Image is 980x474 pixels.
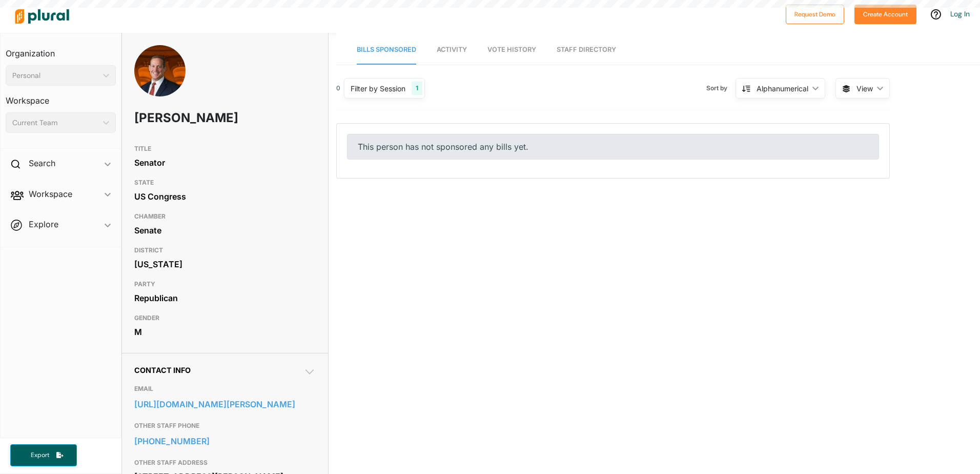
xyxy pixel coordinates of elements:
[856,83,873,94] span: View
[134,256,316,272] div: [US_STATE]
[134,290,316,306] div: Republican
[757,83,808,94] div: Alphanumerical
[6,38,116,61] h3: Organization
[12,70,99,81] div: Personal
[357,46,416,53] span: Bills Sponsored
[134,176,316,189] h3: STATE
[351,83,405,94] div: Filter by Session
[412,82,422,95] div: 1
[557,35,616,65] a: Staff Directory
[706,84,736,93] span: Sort by
[786,5,844,24] button: Request Demo
[134,143,316,155] h3: TITLE
[134,433,316,449] a: [PHONE_NUMBER]
[854,5,916,24] button: Create Account
[134,223,316,238] div: Senate
[134,312,316,324] h3: GENDER
[134,45,186,108] img: Headshot of Ted Budd
[854,8,916,19] a: Create Account
[950,9,970,18] a: Log In
[347,134,879,160] div: This person has not sponsored any bills yet.
[487,35,536,65] a: Vote History
[134,103,243,133] h1: [PERSON_NAME]
[786,8,844,19] a: Request Demo
[134,189,316,204] div: US Congress
[437,46,467,53] span: Activity
[12,117,99,128] div: Current Team
[134,457,316,469] h3: OTHER STAFF ADDRESS
[357,35,416,65] a: Bills Sponsored
[134,397,316,412] a: [URL][DOMAIN_NAME][PERSON_NAME]
[134,244,316,256] h3: DISTRICT
[134,383,316,395] h3: EMAIL
[24,451,56,460] span: Export
[10,444,77,466] button: Export
[134,210,316,223] h3: CHAMBER
[336,84,340,93] div: 0
[134,366,191,374] span: Contact Info
[134,420,316,432] h3: OTHER STAFF PHONE
[134,324,316,340] div: M
[134,278,316,290] h3: PARTY
[6,86,116,108] h3: Workspace
[29,157,55,169] h2: Search
[134,155,316,170] div: Senator
[487,46,536,53] span: Vote History
[437,35,467,65] a: Activity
